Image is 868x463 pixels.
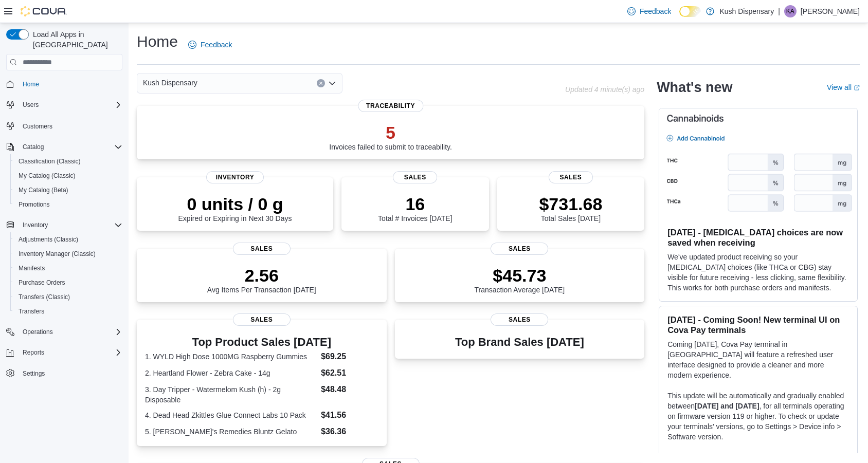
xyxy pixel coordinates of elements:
button: Operations [19,326,57,338]
span: Classification (Classic) [14,155,122,168]
dd: $41.56 [321,409,378,421]
a: Transfers (Classic) [14,291,74,303]
span: Sales [491,313,548,326]
a: View allExternal link [827,83,860,91]
button: Inventory Manager (Classic) [10,247,126,261]
span: My Catalog (Classic) [14,170,122,182]
p: 16 [378,194,452,214]
a: Customers [19,120,57,133]
a: My Catalog (Beta) [14,184,73,196]
span: Inventory [19,219,122,231]
a: Settings [19,367,49,380]
button: Reports [19,346,48,359]
button: Catalog [2,140,126,154]
h1: Home [137,31,178,52]
span: Sales [549,171,593,183]
div: Total # Invoices [DATE] [378,194,452,223]
a: Manifests [14,262,49,274]
dt: 5. [PERSON_NAME]'s Remedies Bluntz Gelato [145,427,317,437]
a: Inventory Manager (Classic) [14,248,100,260]
span: Operations [19,326,122,338]
span: Sales [233,243,291,255]
dd: $36.36 [321,425,378,438]
span: Sales [233,313,291,326]
button: Inventory [2,218,126,232]
span: Promotions [19,200,50,209]
span: Inventory [23,221,48,229]
span: Dark Mode [679,17,680,17]
h2: What's new [657,79,732,96]
button: Settings [2,366,126,381]
span: Inventory Manager (Classic) [19,250,96,258]
p: This update will be automatically and gradually enabled between , for all terminals operating on ... [667,391,849,442]
p: 0 units / 0 g [178,194,292,214]
input: Dark Mode [679,6,701,17]
dd: $48.48 [321,383,378,396]
a: Transfers [14,305,48,318]
h3: Top Brand Sales [DATE] [455,336,584,348]
span: Feedback [640,6,671,16]
span: Transfers (Classic) [14,291,122,303]
span: Transfers [19,307,44,316]
span: Settings [23,369,45,378]
span: Manifests [14,262,122,274]
h3: [DATE] - Coming Soon! New terminal UI on Cova Pay terminals [667,314,849,335]
a: Home [19,78,43,90]
span: Sales [491,243,548,255]
svg: External link [854,85,860,91]
span: Home [23,80,39,88]
a: Promotions [14,198,54,211]
span: Feedback [201,40,232,50]
a: Adjustments (Classic) [14,233,82,246]
span: Traceability [358,100,423,112]
button: My Catalog (Beta) [10,183,126,197]
span: My Catalog (Classic) [19,172,76,180]
div: Avg Items Per Transaction [DATE] [207,265,316,294]
span: Users [19,99,122,111]
strong: [DATE] and [DATE] [695,402,759,410]
div: Total Sales [DATE] [539,194,602,223]
span: Transfers (Classic) [19,293,70,301]
button: Users [19,99,43,111]
span: Reports [23,348,44,357]
span: My Catalog (Beta) [14,184,122,196]
p: Coming [DATE], Cova Pay terminal in [GEOGRAPHIC_DATA] will feature a refreshed user interface des... [667,339,849,380]
span: Load All Apps in [GEOGRAPHIC_DATA] [29,29,122,50]
span: Inventory [206,171,264,183]
span: Customers [19,119,122,132]
button: Catalog [19,141,48,153]
button: Transfers (Classic) [10,290,126,304]
h3: [DATE] - [MEDICAL_DATA] choices are now saved when receiving [667,227,849,248]
dd: $69.25 [321,350,378,363]
span: Manifests [19,264,45,272]
span: My Catalog (Beta) [19,186,68,194]
button: Manifests [10,261,126,275]
button: Adjustments (Classic) [10,232,126,247]
span: Catalog [19,141,122,153]
a: Classification (Classic) [14,155,85,168]
p: [PERSON_NAME] [801,5,860,17]
button: Operations [2,325,126,339]
p: $731.68 [539,194,602,214]
dt: 4. Dead Head Zkittles Glue Connect Labs 10 Pack [145,410,317,420]
span: Users [23,101,39,109]
span: Purchase Orders [14,276,122,289]
dt: 2. Heartland Flower - Zebra Cake - 14g [145,368,317,378]
span: Reports [19,346,122,359]
div: Katy Anderson [784,5,797,17]
span: Kush Dispensary [143,77,197,89]
p: 2.56 [207,265,316,286]
div: Expired or Expiring in Next 30 Days [178,194,292,223]
span: Transfers [14,305,122,318]
dt: 3. Day Tripper - Watermelom Kush (h) - 2g Disposable [145,384,317,405]
span: Catalog [23,143,44,151]
span: Classification (Classic) [19,157,81,165]
button: Open list of options [328,79,336,87]
p: Kush Dispensary [719,5,774,17]
button: Customers [2,118,126,133]
p: | [778,5,780,17]
p: Updated 4 minute(s) ago [565,85,644,94]
button: My Catalog (Classic) [10,169,126,183]
div: Invoices failed to submit to traceability. [329,122,452,151]
button: Promotions [10,197,126,212]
